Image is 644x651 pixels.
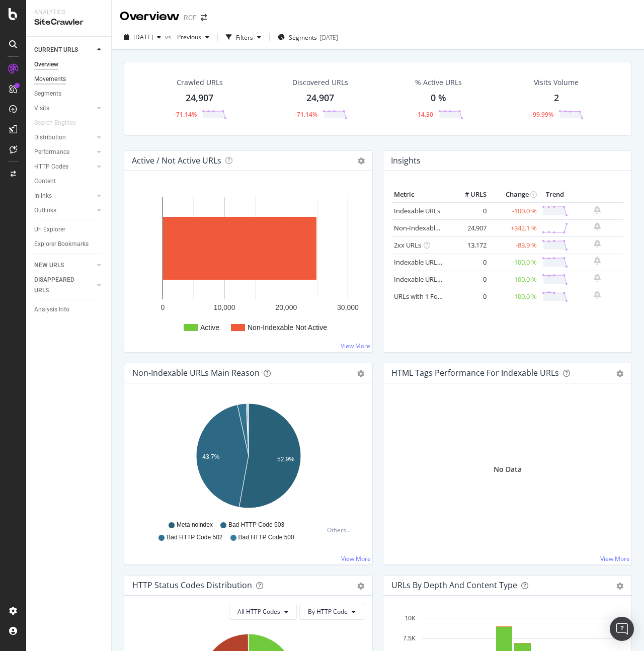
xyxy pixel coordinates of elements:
[34,59,58,70] div: Overview
[200,323,219,332] text: Active
[610,617,634,641] div: Open Intercom Messenger
[449,288,489,305] td: 0
[177,77,223,88] div: Crawled URLs
[489,288,539,305] td: -100.0 %
[306,92,334,105] div: 24,907
[34,161,94,172] a: HTTP Codes
[531,110,553,119] div: -99.99%
[489,202,539,220] td: -100.0 %
[391,580,517,590] div: URLs by Depth and Content Type
[391,187,449,202] th: Metric
[132,368,260,378] div: Non-Indexable URLs Main Reason
[132,187,364,344] svg: A chart.
[616,370,623,377] div: gear
[167,533,222,542] span: Bad HTTP Code 502
[34,89,61,99] div: Segments
[594,291,601,299] div: bell-plus
[299,604,364,620] button: By HTTP Code
[357,370,364,377] div: gear
[358,157,365,165] i: Options
[34,239,104,250] a: Explorer Bookmarks
[34,304,69,315] div: Analysis Info
[449,271,489,288] td: 0
[34,74,104,85] a: Movements
[494,464,522,474] div: No Data
[222,29,265,45] button: Filters
[274,29,342,45] button: Segments[DATE]
[594,257,601,265] div: bell-plus
[416,110,433,119] div: -14.30
[238,533,294,542] span: Bad HTTP Code 500
[489,236,539,254] td: -83.9 %
[341,554,371,563] a: View More
[34,45,94,55] a: CURRENT URLS
[391,368,559,378] div: HTML Tags Performance for Indexable URLs
[275,303,297,311] text: 20,000
[34,74,66,85] div: Movements
[289,33,317,42] span: Segments
[34,191,52,201] div: Inlinks
[34,147,94,157] a: Performance
[34,205,94,216] a: Outlinks
[120,29,165,45] button: [DATE]
[341,342,370,350] a: View More
[165,33,173,41] span: vs
[405,615,416,622] text: 10K
[201,14,207,21] div: arrow-right-arrow-left
[337,303,359,311] text: 30,000
[394,292,468,301] a: URLs with 1 Follow Inlink
[34,176,56,187] div: Content
[132,580,252,590] div: HTTP Status Codes Distribution
[554,92,559,105] div: 2
[308,607,348,616] span: By HTTP Code
[34,132,66,143] div: Distribution
[320,33,338,42] div: [DATE]
[292,77,348,88] div: Discovered URLs
[394,206,440,215] a: Indexable URLs
[34,118,76,128] div: Search Engines
[295,110,317,119] div: -71.14%
[236,33,253,42] div: Filters
[34,103,94,114] a: Visits
[132,399,364,516] div: A chart.
[594,206,601,214] div: bell-plus
[34,59,104,70] a: Overview
[449,202,489,220] td: 0
[489,271,539,288] td: -100.0 %
[449,187,489,202] th: # URLS
[34,275,94,296] a: DISAPPEARED URLS
[34,17,103,28] div: SiteCrawler
[34,103,49,114] div: Visits
[34,45,78,55] div: CURRENT URLS
[34,260,94,271] a: NEW URLS
[34,224,65,235] div: Url Explorer
[173,29,213,45] button: Previous
[403,635,416,642] text: 7.5K
[449,254,489,271] td: 0
[34,147,69,157] div: Performance
[34,132,94,143] a: Distribution
[186,92,213,105] div: 24,907
[237,607,280,616] span: All HTTP Codes
[600,554,630,563] a: View More
[34,205,56,216] div: Outlinks
[394,258,478,267] a: Indexable URLs with Bad H1
[174,110,197,119] div: -71.14%
[202,453,219,460] text: 43.7%
[34,161,68,172] div: HTTP Codes
[415,77,462,88] div: % Active URLs
[34,239,89,250] div: Explorer Bookmarks
[394,240,421,250] a: 2xx URLs
[327,526,355,534] div: Others...
[34,118,86,128] a: Search Engines
[173,33,201,41] span: Previous
[489,187,539,202] th: Change
[120,8,180,25] div: Overview
[594,239,601,248] div: bell-plus
[449,219,489,236] td: 24,907
[34,260,64,271] div: NEW URLS
[34,304,104,315] a: Analysis Info
[34,176,104,187] a: Content
[229,604,297,620] button: All HTTP Codes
